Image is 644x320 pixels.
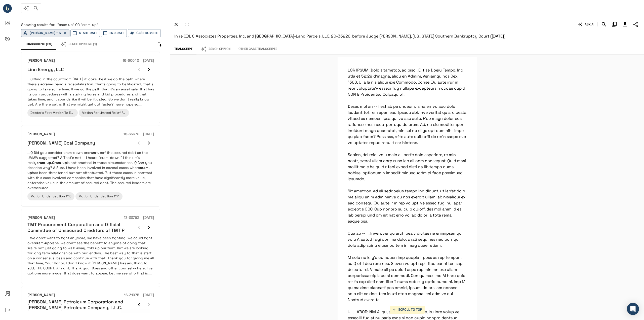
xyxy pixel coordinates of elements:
span: Motion Under Section 1114 [78,194,119,198]
button: Search [600,20,608,29]
em: cram-up [36,160,51,165]
h6: [DATE] [143,292,154,298]
span: Debtor's First Motion To Extend Exclusivity [30,111,98,115]
button: SCROLL TO TOP [390,306,425,314]
h6: [PERSON_NAME] [27,58,55,63]
button: Copy Citation [610,20,619,29]
p: ...Sitting in the courtroom [DATE] it looks like if we go the path where there's a and a recapita... [27,77,154,107]
button: [PERSON_NAME] + 5 [21,29,69,37]
button: Start Date [70,29,100,37]
button: End Date [101,29,127,37]
em: Cram-up [52,160,67,165]
button: ASK AI [577,20,595,29]
em: cram-up [35,241,50,245]
p: ...Q Did you consider cram-down or of the secured debt as the UMWA suggested? A That’s not -- I h... [27,150,154,190]
button: Transcript [170,44,196,54]
button: Bench Opinions (1) [56,39,101,50]
h6: [PERSON_NAME] [27,131,55,137]
h6: [DATE] [143,131,154,137]
h6: [PERSON_NAME] [27,292,55,298]
h6: [PERSON_NAME] Petroleum Corporation and [PERSON_NAME] Petroleum Company, L.L.C. [27,299,134,311]
em: cram-up [38,313,53,317]
h6: 18-35672 [124,131,139,137]
em: cram-up [42,82,57,86]
button: Transcripts (29) [21,39,56,50]
button: Download Transcript [621,20,629,29]
div: Open Intercom Messenger [627,303,639,315]
em: cram-up [87,150,102,155]
h6: Linn Energy, LLC [27,66,64,72]
p: ...We don’t want to fight anymore, we have been fighting, we could fight over plans, we don’t see... [27,235,154,276]
span: Motion Under Section 1113 [30,194,71,198]
button: Bench Opinion [196,44,234,54]
span: Motion For Limited Relief From The Stay [82,111,144,115]
button: Share Transcript [631,20,640,29]
span: Showing results for: [21,22,55,27]
h6: 16-31975 [124,292,139,298]
h6: [PERSON_NAME] [27,215,55,221]
em: cram-up [27,165,150,175]
button: Other Case Transcripts [234,44,281,54]
h6: [DATE] [143,215,154,221]
h6: [PERSON_NAME] Coal Company [27,140,95,146]
h6: [DATE] [143,58,154,63]
h6: 16-60040 [123,58,139,63]
h6: 13-33763 [124,215,139,221]
h6: TMT Procurement Corporation and Official Committee of Unsecured Creditors of TMT P [27,222,134,233]
span: In re CBL & Associates Properties, Inc. and [GEOGRAPHIC_DATA]-Land Parcels, LLC, 20-35226, before... [174,33,505,39]
span: "cram up" OR "cram-up" [57,22,98,27]
button: Case Number [128,29,161,37]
